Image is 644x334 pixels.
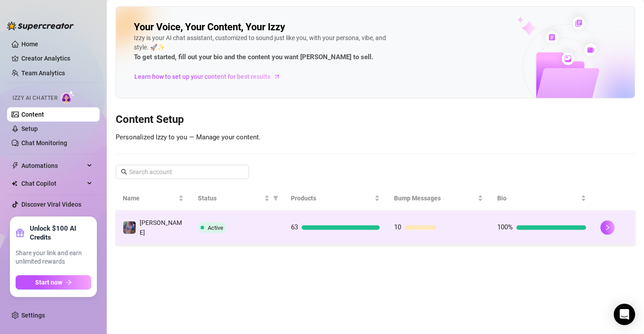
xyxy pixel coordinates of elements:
[387,186,490,211] th: Bump Messages
[21,312,45,319] a: Settings
[12,162,19,169] span: thunderbolt
[394,193,476,203] span: Bump Messages
[497,7,635,98] img: ai-chatter-content-library-cLFOSyPT.png
[16,228,24,237] span: gift
[191,186,284,211] th: Status
[273,72,282,81] span: arrow-right
[21,51,93,65] a: Creator Analytics
[21,139,67,147] a: Chat Monitoring
[21,41,38,48] a: Home
[16,249,91,266] span: Share your link and earn unlimited rewards
[7,21,74,30] img: logo-BBDzfeDw.svg
[497,193,579,203] span: Bio
[614,304,635,325] div: Open Intercom Messenger
[12,94,57,102] span: Izzy AI Chatter
[394,223,401,231] span: 10
[134,69,287,84] a: Learn how to set up your content for best results
[291,193,373,203] span: Products
[116,113,635,127] h3: Content Setup
[121,169,127,175] span: search
[30,224,91,242] strong: Unlock $100 AI Credits
[129,167,237,177] input: Search account
[604,224,611,231] span: right
[21,201,81,208] a: Discover Viral Videos
[291,223,298,231] span: 63
[271,191,280,205] span: filter
[35,279,62,286] span: Start now
[21,125,38,132] a: Setup
[116,186,191,211] th: Name
[21,69,65,77] a: Team Analytics
[66,279,72,285] span: arrow-right
[600,220,615,235] button: right
[497,223,513,231] span: 100%
[490,186,593,211] th: Bio
[134,53,373,61] strong: To get started, fill out your bio and the content you want [PERSON_NAME] to sell.
[12,180,17,187] img: Chat Copilot
[134,33,401,63] div: Izzy is your AI chat assistant, customized to sound just like you, with your persona, vibe, and s...
[134,72,270,81] span: Learn how to set up your content for best results
[273,196,278,201] span: filter
[123,193,177,203] span: Name
[116,133,261,141] span: Personalized Izzy to you — Manage your content.
[21,159,85,173] span: Automations
[284,186,387,211] th: Products
[21,176,85,191] span: Chat Copilot
[61,90,75,103] img: AI Chatter
[198,193,263,203] span: Status
[208,224,223,231] span: Active
[21,111,44,118] a: Content
[134,21,285,33] h2: Your Voice, Your Content, Your Izzy
[140,219,182,236] span: [PERSON_NAME]
[123,221,136,234] img: Jaylie
[16,275,91,289] button: Start nowarrow-right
